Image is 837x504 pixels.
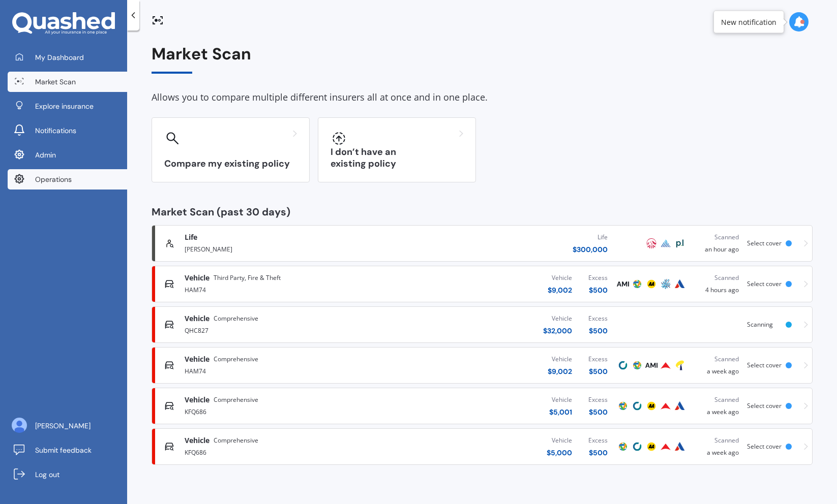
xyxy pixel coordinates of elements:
div: Life [573,232,608,242]
a: VehicleThird Party, Fire & TheftHAM74Vehicle$9,002Excess$500AMIProtectaAAAMPAutosureScanned4 hour... [152,266,813,302]
span: Select cover [747,361,782,369]
div: Vehicle [549,395,572,405]
div: Excess [588,273,608,283]
div: a week ago [695,395,739,417]
div: Scanned [695,232,739,242]
a: Log out [8,464,127,485]
div: QHC827 [185,324,390,336]
img: Protecta [631,359,643,371]
span: Admin [35,150,56,160]
div: Vehicle [547,435,572,446]
img: AA [645,400,657,412]
div: Scanned [695,354,739,364]
div: Excess [588,435,608,446]
img: Cove [631,400,643,412]
img: Protecta [631,278,643,290]
span: Comprehensive [214,435,258,446]
div: Market Scan (past 30 days) [152,207,813,217]
span: [PERSON_NAME] [35,421,91,431]
div: KFQ686 [185,446,390,458]
span: Select cover [747,279,782,288]
div: a week ago [695,354,739,376]
a: Explore insurance [8,96,127,116]
img: Autosure [674,400,686,412]
img: Protecta [617,440,629,453]
div: $ 5,000 [547,448,572,458]
div: Excess [588,354,608,364]
span: Third Party, Fire & Theft [214,273,281,283]
span: Notifications [35,125,76,136]
div: Vehicle [543,313,572,324]
div: $ 32,000 [543,326,572,336]
span: Select cover [747,401,782,410]
a: Admin [8,145,127,165]
span: Vehicle [185,354,210,364]
img: Autosure [674,278,686,290]
span: Comprehensive [214,354,258,364]
div: HAM74 [185,364,390,376]
a: VehicleComprehensiveKFQ686Vehicle$5,001Excess$500ProtectaCoveAAProvidentAutosureScanneda week ago... [152,388,813,424]
img: Provident [660,400,672,412]
div: Allows you to compare multiple different insurers all at once and in one place. [152,90,813,105]
a: Operations [8,169,127,190]
span: Vehicle [185,313,210,324]
div: $ 5,001 [549,407,572,417]
div: Scanned [695,395,739,405]
img: Provident [660,440,672,453]
span: Vehicle [185,435,210,446]
h3: Compare my existing policy [164,158,297,170]
img: Cove [617,359,629,371]
span: Vehicle [185,395,210,405]
img: Pinnacle Life [660,237,672,249]
a: [PERSON_NAME] [8,416,127,436]
span: Market Scan [35,77,76,87]
div: HAM74 [185,283,390,295]
span: Life [185,232,197,242]
div: Scanned [695,273,739,283]
a: Market Scan [8,72,127,92]
div: Excess [588,313,608,324]
div: Vehicle [548,273,572,283]
img: ALV-UjU6YHOUIM1AGx_4vxbOkaOq-1eqc8a3URkVIJkc_iWYmQ98kTe7fc9QMVOBV43MoXmOPfWPN7JjnmUwLuIGKVePaQgPQ... [12,418,27,433]
div: $ 500 [588,366,608,376]
h3: I don’t have an existing policy [331,146,463,170]
div: $ 9,002 [548,366,572,376]
a: Notifications [8,120,127,141]
a: My Dashboard [8,47,127,68]
img: Cove [631,440,643,453]
img: AA [645,440,657,453]
img: AA [645,278,657,290]
div: KFQ686 [185,405,390,417]
span: My Dashboard [35,52,84,62]
div: Market Scan [152,45,813,74]
div: a week ago [695,435,739,458]
div: $ 500 [588,407,608,417]
img: Autosure [674,440,686,453]
img: AMI [645,359,657,371]
a: VehicleComprehensiveKFQ686Vehicle$5,000Excess$500ProtectaCoveAAProvidentAutosureScanneda week ago... [152,428,813,465]
div: an hour ago [695,232,739,255]
img: AIA [645,237,657,249]
a: VehicleComprehensiveQHC827Vehicle$32,000Excess$500Scanning [152,306,813,343]
span: Explore insurance [35,101,94,111]
img: Tower [674,359,686,371]
span: Submit feedback [35,445,92,455]
div: 4 hours ago [695,273,739,295]
img: Protecta [617,400,629,412]
span: Comprehensive [214,313,258,324]
div: $ 9,002 [548,285,572,295]
div: Excess [588,395,608,405]
span: Vehicle [185,273,210,283]
div: Scanned [695,435,739,446]
div: Vehicle [548,354,572,364]
div: $ 500 [588,285,608,295]
a: VehicleComprehensiveHAM74Vehicle$9,002Excess$500CoveProtectaAMIProvidentTowerScanneda week agoSel... [152,347,813,384]
span: Operations [35,174,72,184]
div: $ 500 [588,448,608,458]
img: Provident [660,359,672,371]
span: Scanning [747,320,773,329]
img: AMI [617,278,629,290]
span: Select cover [747,239,782,247]
img: AMP [660,278,672,290]
div: New notification [721,17,776,27]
